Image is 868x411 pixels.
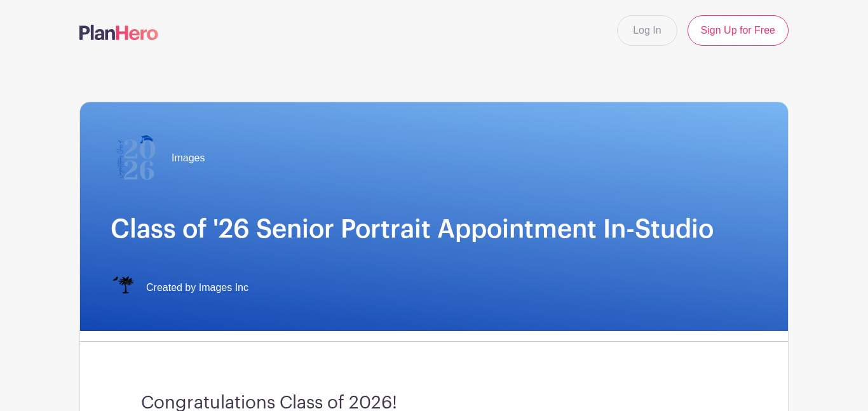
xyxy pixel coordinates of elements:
[111,214,757,245] h1: Class of '26 Senior Portrait Appointment In-Studio
[111,133,161,184] img: 2026%20logo%20(2).png
[688,15,789,46] a: Sign Up for Free
[172,151,205,166] span: Images
[111,275,136,300] img: IMAGES%20logo%20transparenT%20PNG%20s.png
[79,25,158,40] img: logo-507f7623f17ff9eddc593b1ce0a138ce2505c220e1c5a4e2b4648c50719b7d32.svg
[146,280,248,295] span: Created by Images Inc
[617,15,677,46] a: Log In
